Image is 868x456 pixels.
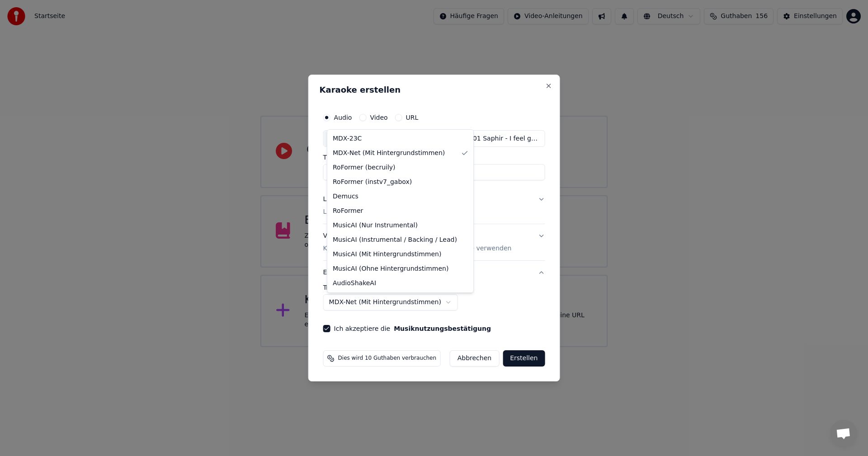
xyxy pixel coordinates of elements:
span: RoFormer [333,207,363,216]
span: AudioShakeAI [333,279,376,288]
span: MusicAI (Ohne Hintergrundstimmen) [333,264,448,273]
span: MusicAI (Nur Instrumental) [333,221,418,230]
span: MusicAI (Mit Hintergrundstimmen) [333,250,441,259]
span: MDX-23C [333,134,362,143]
span: MusicAI (Instrumental / Backing / Lead) [333,235,457,244]
span: Demucs [333,192,359,201]
span: RoFormer (instv7_gabox) [333,178,412,187]
span: RoFormer (becruily) [333,163,396,172]
span: MDX-Net (Mit Hintergrundstimmen) [333,149,445,158]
